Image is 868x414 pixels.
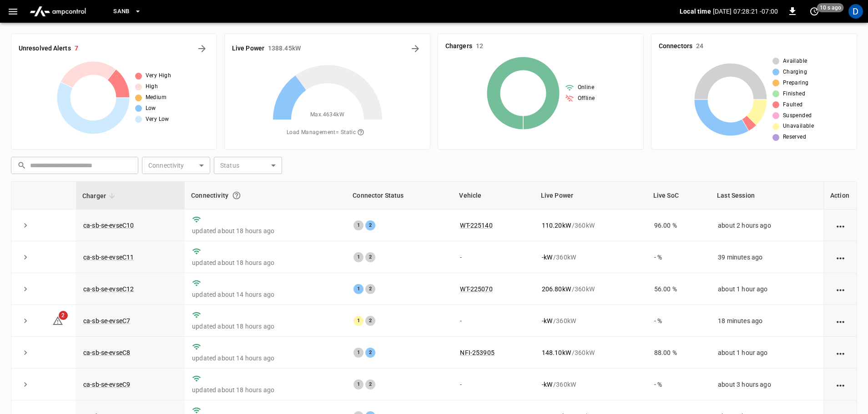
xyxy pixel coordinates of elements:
a: ca-sb-se-evseC10 [83,222,134,229]
span: Online [578,83,594,92]
td: - % [647,369,711,400]
td: 39 minutes ago [711,241,823,273]
td: - % [647,241,711,273]
td: 18 minutes ago [711,305,823,337]
span: Very Low [146,115,169,124]
p: [DATE] 07:28:21 -07:00 [713,7,778,16]
div: profile-icon [848,4,863,19]
td: about 1 hour ago [711,273,823,305]
td: - [453,241,534,273]
button: Energy Overview [408,41,423,56]
p: - kW [542,253,552,262]
p: updated about 18 hours ago [192,226,339,235]
span: Very High [146,71,172,80]
td: - [453,305,534,337]
a: WT-225070 [460,285,492,293]
p: updated about 18 hours ago [192,385,339,394]
button: expand row [19,250,32,264]
div: 2 [365,284,375,294]
p: 206.80 kW [542,284,571,294]
div: action cell options [835,380,846,389]
div: action cell options [835,348,846,357]
button: expand row [19,314,32,328]
span: Load Management = Static [287,125,368,140]
div: / 360 kW [542,380,640,389]
span: Suspended [783,111,812,120]
div: 1 [353,316,363,326]
p: updated about 14 hours ago [192,290,339,299]
th: Live Power [535,182,647,209]
div: 2 [365,379,375,389]
td: - [453,369,534,400]
span: SanB [113,6,130,17]
span: Available [783,57,807,66]
td: about 1 hour ago [711,337,823,369]
h6: Chargers [445,41,472,51]
h6: 7 [75,44,78,54]
span: Medium [146,93,167,102]
th: Last Session [711,182,823,209]
h6: Unresolved Alerts [19,44,71,54]
button: SanB [110,3,145,20]
a: ca-sb-se-evseC8 [83,349,130,356]
div: 1 [353,348,363,358]
span: Finished [783,90,805,99]
h6: 1388.45 kW [268,44,301,54]
td: 96.00 % [647,209,711,241]
span: 2 [59,311,68,320]
span: Faulted [783,100,803,110]
span: Unavailable [783,122,814,131]
span: Charging [783,68,807,77]
th: Live SoC [647,182,711,209]
button: expand row [19,219,32,232]
div: / 360 kW [542,348,640,357]
div: 2 [365,220,375,230]
span: High [146,82,158,91]
div: action cell options [835,284,846,294]
a: WT-225140 [460,222,492,229]
a: ca-sb-se-evseC7 [83,317,130,324]
button: The system is using AmpEdge-configured limits for static load managment. Depending on your config... [353,125,368,140]
div: Connectivity [191,187,340,204]
td: 56.00 % [647,273,711,305]
div: 1 [353,252,363,262]
span: Charger [82,190,118,201]
th: Connector Status [346,182,453,209]
span: Reserved [783,133,806,142]
div: action cell options [835,316,846,325]
td: - % [647,305,711,337]
p: updated about 14 hours ago [192,354,339,363]
td: about 3 hours ago [711,369,823,400]
div: / 360 kW [542,221,640,230]
div: 1 [353,284,363,294]
p: updated about 18 hours ago [192,322,339,331]
img: ampcontrol.io logo [26,3,90,20]
h6: Connectors [659,41,692,51]
td: 88.00 % [647,337,711,369]
div: / 360 kW [542,284,640,294]
div: 2 [365,348,375,358]
th: Action [823,182,857,209]
div: action cell options [835,253,846,262]
button: expand row [19,378,32,391]
a: 2 [52,317,63,324]
button: expand row [19,282,32,296]
p: updated about 18 hours ago [192,258,339,267]
span: Low [146,104,156,113]
div: / 360 kW [542,253,640,262]
span: Offline [578,94,595,103]
div: action cell options [835,221,846,230]
span: Preparing [783,79,809,88]
p: 148.10 kW [542,348,571,357]
h6: Live Power [232,44,264,54]
th: Vehicle [453,182,534,209]
span: 10 s ago [817,3,844,12]
div: 2 [365,316,375,326]
a: ca-sb-se-evseC12 [83,285,134,293]
a: ca-sb-se-evseC9 [83,381,130,388]
p: - kW [542,316,552,325]
button: Connection between the charger and our software. [228,187,245,204]
div: / 360 kW [542,316,640,325]
button: All Alerts [195,41,209,56]
div: 1 [353,379,363,389]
